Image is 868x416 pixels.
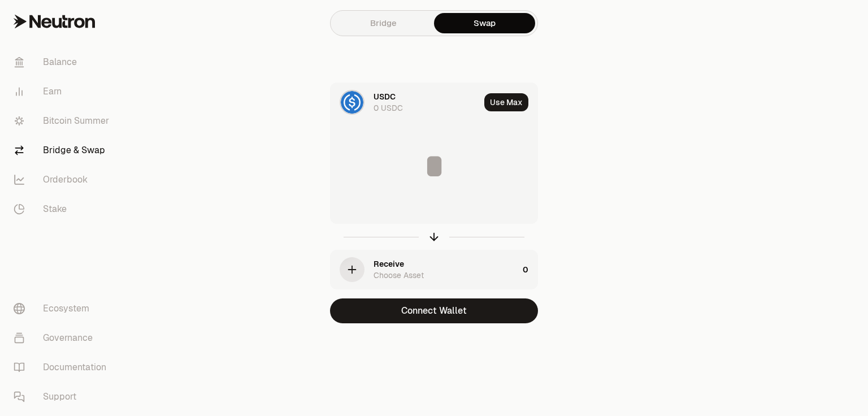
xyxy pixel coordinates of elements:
[5,382,122,411] a: Support
[333,13,434,33] a: Bridge
[374,258,404,270] div: Receive
[5,165,122,194] a: Orderbook
[374,91,396,102] div: USDC
[434,13,535,33] a: Swap
[374,270,424,281] div: Choose Asset
[5,323,122,353] a: Governance
[330,298,538,323] button: Connect Wallet
[5,136,122,165] a: Bridge & Swap
[341,91,363,114] img: USDC Logo
[523,250,537,289] div: 0
[374,102,403,114] div: 0 USDC
[331,250,537,289] button: ReceiveChoose Asset0
[5,106,122,136] a: Bitcoin Summer
[331,83,480,122] div: USDC LogoUSDC0 USDC
[5,77,122,106] a: Earn
[5,47,122,77] a: Balance
[331,250,518,289] div: ReceiveChoose Asset
[5,353,122,382] a: Documentation
[5,194,122,224] a: Stake
[5,294,122,323] a: Ecosystem
[484,93,528,111] button: Use Max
